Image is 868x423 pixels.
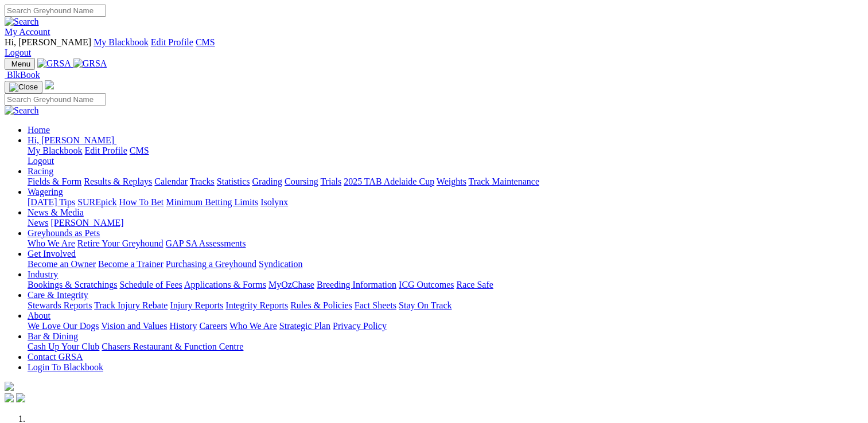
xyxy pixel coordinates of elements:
[169,321,197,331] a: History
[28,197,75,207] a: [DATE] Tips
[229,321,277,331] a: Who We Are
[199,321,227,331] a: Careers
[28,197,863,207] div: Wagering
[456,280,493,289] a: Race Safe
[154,177,188,186] a: Calendar
[28,156,54,166] a: Logout
[28,177,81,186] a: Fields & Form
[399,300,451,310] a: Stay On Track
[16,393,25,402] img: twitter.svg
[28,280,117,289] a: Bookings & Scratchings
[285,177,318,186] a: Coursing
[166,238,246,248] a: GAP SA Assessments
[85,146,127,155] a: Edit Profile
[28,280,863,290] div: Industry
[151,37,193,47] a: Edit Profile
[5,37,91,47] span: Hi, [PERSON_NAME]
[28,300,863,311] div: Care & Integrity
[333,321,387,331] a: Privacy Policy
[84,177,152,186] a: Results & Replays
[28,331,78,341] a: Bar & Dining
[320,177,341,186] a: Trials
[98,259,164,269] a: Become a Trainer
[5,81,42,93] button: Toggle navigation
[190,177,215,186] a: Tracks
[28,362,103,372] a: Login To Blackbook
[5,27,50,37] a: My Account
[5,48,31,57] a: Logout
[28,146,863,166] div: Hi, [PERSON_NAME]
[11,60,30,68] span: Menu
[94,300,168,310] a: Track Injury Rebate
[101,321,167,331] a: Vision and Values
[28,238,863,249] div: Greyhounds as Pets
[50,218,123,228] a: [PERSON_NAME]
[28,135,116,145] a: Hi, [PERSON_NAME]
[344,177,434,186] a: 2025 TAB Adelaide Cup
[469,177,539,186] a: Track Maintenance
[437,177,466,186] a: Weights
[28,300,92,310] a: Stewards Reports
[28,177,863,187] div: Racing
[28,290,88,300] a: Care & Integrity
[77,197,116,207] a: SUREpick
[5,58,35,70] button: Toggle navigation
[252,177,282,186] a: Grading
[28,218,48,228] a: News
[268,280,314,289] a: MyOzChase
[119,280,182,289] a: Schedule of Fees
[5,93,106,105] input: Search
[28,187,63,197] a: Wagering
[28,135,114,145] span: Hi, [PERSON_NAME]
[28,146,83,155] a: My Blackbook
[317,280,396,289] a: Breeding Information
[5,37,863,58] div: My Account
[225,300,288,310] a: Integrity Reports
[28,218,863,228] div: News & Media
[119,197,164,207] a: How To Bet
[28,228,100,238] a: Greyhounds as Pets
[260,197,288,207] a: Isolynx
[28,321,99,331] a: We Love Our Dogs
[73,58,107,69] img: GRSA
[399,280,454,289] a: ICG Outcomes
[28,249,76,258] a: Get Involved
[279,321,330,331] a: Strategic Plan
[290,300,352,310] a: Rules & Policies
[28,321,863,331] div: About
[166,197,258,207] a: Minimum Betting Limits
[170,300,223,310] a: Injury Reports
[355,300,396,310] a: Fact Sheets
[28,259,863,269] div: Get Involved
[5,5,106,17] input: Search
[7,70,40,80] span: BlkBook
[5,382,14,391] img: logo-grsa-white.png
[28,125,50,135] a: Home
[166,259,256,269] a: Purchasing a Greyhound
[28,207,84,217] a: News & Media
[5,105,39,116] img: Search
[217,177,250,186] a: Statistics
[28,269,58,279] a: Industry
[28,352,83,362] a: Contact GRSA
[45,80,54,89] img: logo-grsa-white.png
[5,393,14,402] img: facebook.svg
[259,259,302,269] a: Syndication
[102,342,243,351] a: Chasers Restaurant & Function Centre
[28,342,99,351] a: Cash Up Your Club
[130,146,149,155] a: CMS
[37,58,71,69] img: GRSA
[28,342,863,352] div: Bar & Dining
[28,238,75,248] a: Who We Are
[196,37,215,47] a: CMS
[28,166,53,176] a: Racing
[28,311,50,320] a: About
[28,259,96,269] a: Become an Owner
[9,83,38,92] img: Close
[5,70,40,80] a: BlkBook
[94,37,149,47] a: My Blackbook
[184,280,266,289] a: Applications & Forms
[5,17,39,27] img: Search
[77,238,164,248] a: Retire Your Greyhound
